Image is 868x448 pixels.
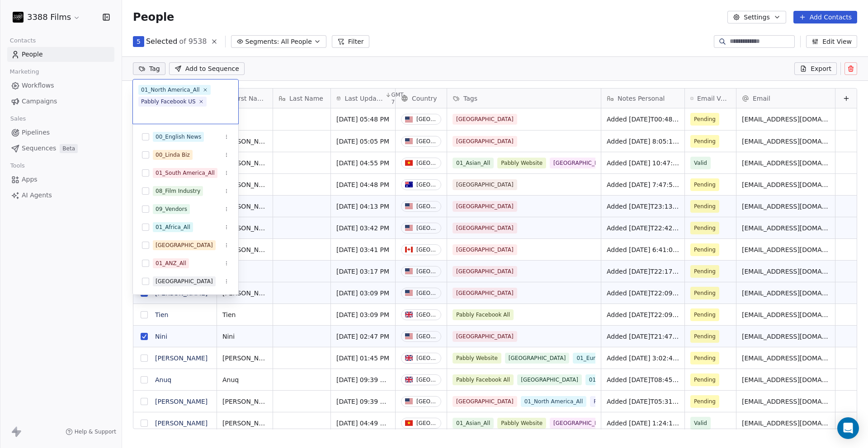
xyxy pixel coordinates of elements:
div: 01_Africa_All [156,223,190,231]
div: [GEOGRAPHIC_DATA] [156,241,213,249]
div: 01_ANZ_All [156,259,186,267]
div: 01_South America_All [156,169,215,177]
div: 00_Linda Biz [156,151,190,159]
div: 00_English News [156,133,201,141]
div: [GEOGRAPHIC_DATA] [156,277,213,285]
div: 01_North America_All [141,86,200,94]
div: Pabbly Facebook US [141,98,196,106]
div: 09_Vendors [156,205,187,213]
div: 08_Film Industry [156,187,200,195]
